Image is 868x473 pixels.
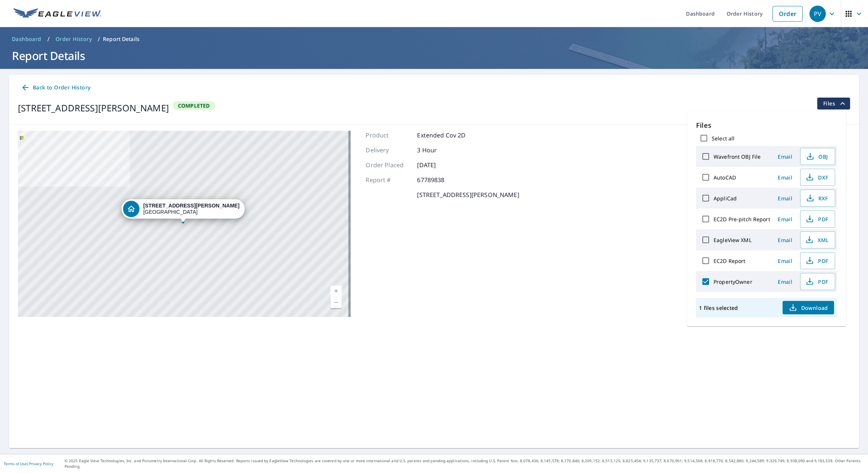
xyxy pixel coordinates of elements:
[330,286,342,297] a: Current Level 17, Zoom In
[776,278,794,285] span: Email
[4,461,27,466] a: Terms of Use
[12,35,41,43] span: Dashboard
[805,152,829,161] span: OBJ
[417,190,519,199] p: [STREET_ADDRESS][PERSON_NAME]
[47,35,50,44] li: /
[18,81,93,95] a: Back to Order History
[805,256,829,265] span: PDF
[805,194,829,203] span: RXF
[13,8,101,19] img: EV Logo
[776,195,794,202] span: Email
[776,236,794,244] span: Email
[714,216,770,223] label: EC2D Pre-pitch Report
[800,252,835,269] button: PDF
[9,33,44,45] a: Dashboard
[789,303,828,312] span: Download
[98,35,100,44] li: /
[773,172,797,183] button: Email
[805,277,829,286] span: PDF
[712,135,734,142] label: Select all
[773,6,803,22] a: Order
[699,304,738,311] p: 1 files selected
[805,173,829,182] span: DXF
[18,101,169,115] div: [STREET_ADDRESS][PERSON_NAME]
[773,151,797,162] button: Email
[696,120,837,130] p: Files
[800,169,835,186] button: DXF
[714,195,737,202] label: AppliCad
[714,153,761,160] label: Wavefront OBJ File
[817,98,850,109] button: filesDropdownBtn-67789838
[773,234,797,246] button: Email
[776,174,794,181] span: Email
[773,255,797,267] button: Email
[805,215,829,223] span: PDF
[366,161,410,169] p: Order Placed
[29,461,53,466] a: Privacy Policy
[714,278,752,285] label: PropertyOwner
[103,35,140,43] p: Report Details
[800,190,835,207] button: RXF
[800,148,835,165] button: OBJ
[776,257,794,264] span: Email
[366,175,410,184] p: Report #
[805,235,829,244] span: XML
[56,35,92,43] span: Order History
[4,461,53,466] p: |
[173,102,214,109] span: Completed
[800,231,835,248] button: XML
[417,175,462,184] p: 67789838
[714,174,736,181] label: AutoCAD
[417,146,462,155] p: 3 Hour
[773,193,797,204] button: Email
[330,297,342,308] a: Current Level 17, Zoom Out
[53,33,95,45] a: Order History
[366,146,410,155] p: Delivery
[776,216,794,223] span: Email
[143,203,239,215] div: [GEOGRAPHIC_DATA]
[417,161,462,169] p: [DATE]
[773,213,797,225] button: Email
[366,131,410,140] p: Product
[823,99,847,108] span: Files
[800,273,835,290] button: PDF
[9,33,859,45] nav: breadcrumb
[417,131,466,140] p: Extended Cov 2D
[783,301,834,314] button: Download
[714,236,752,244] label: EagleView XML
[122,199,245,222] div: Dropped pin, building 1, Residential property, 154 Aurich Ave Kalispell, MT 59901
[143,203,239,209] strong: [STREET_ADDRESS][PERSON_NAME]
[65,458,864,469] p: © 2025 Eagle View Technologies, Inc. and Pictometry International Corp. All Rights Reserved. Repo...
[714,257,745,264] label: EC2D Report
[9,48,859,63] h1: Report Details
[776,153,794,160] span: Email
[21,83,90,92] span: Back to Order History
[773,276,797,288] button: Email
[800,210,835,228] button: PDF
[809,6,826,22] div: PV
